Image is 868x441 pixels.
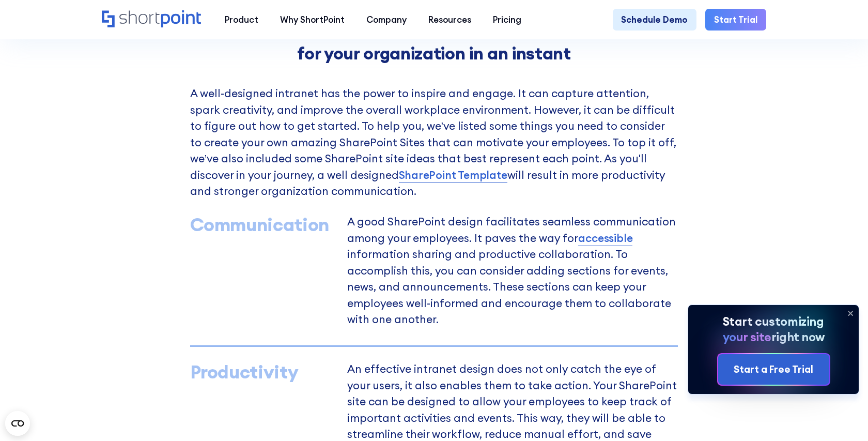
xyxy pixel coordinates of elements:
[428,13,471,26] div: Resources
[705,9,766,31] a: Start Trial
[355,9,417,31] a: Company
[366,13,407,26] div: Company
[399,167,507,184] span: SharePoint Template
[482,9,532,31] a: Pricing
[734,362,813,376] div: Start a Free Trial
[190,85,678,200] p: A well-designed intranet has the power to inspire and engage. It can capture attention, spark cre...
[102,10,203,29] a: Home
[493,13,521,26] div: Pricing
[816,391,868,441] iframe: Chat Widget
[718,354,829,385] a: Start a Free Trial
[225,13,258,26] div: Product
[214,9,269,31] a: Product
[280,13,345,26] div: Why ShortPoint
[5,411,30,436] button: Open CMP widget
[613,9,697,31] a: Schedule Demo
[190,214,335,235] div: Communication
[417,9,482,31] a: Resources
[578,230,632,247] a: accessible
[269,9,355,31] a: Why ShortPoint
[347,217,678,327] p: A good SharePoint design facilitates seamless communication among your employees. It paves the wa...
[287,22,581,64] strong: Create the best SharePoint Intranet for your organization in an instant
[190,361,335,383] div: Productivity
